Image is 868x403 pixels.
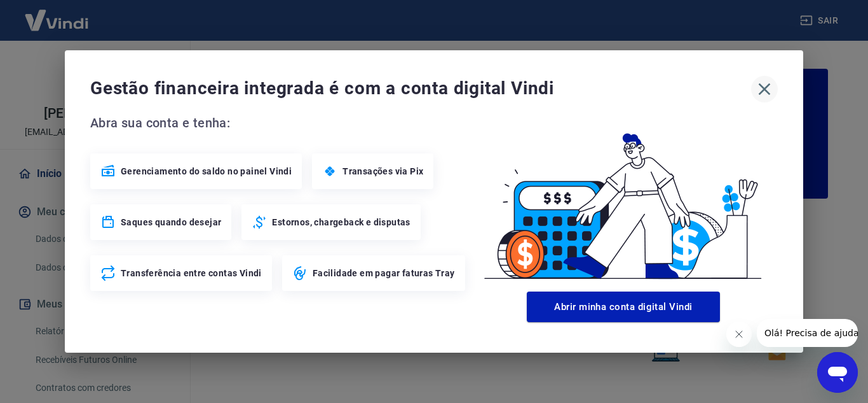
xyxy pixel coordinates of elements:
[90,113,469,133] span: Abra sua conta e tenha:
[272,216,410,229] span: Estornos, chargeback e disputas
[469,113,778,286] img: Good Billing
[313,267,455,279] span: Facilidade em pagar faturas Tray
[527,292,720,322] button: Abrir minha conta digital Vindi
[8,9,107,19] span: Olá! Precisa de ajuda?
[342,165,423,178] span: Transações via Pix
[121,165,292,178] span: Gerenciamento do saldo no painel Vindi
[121,216,221,229] span: Saques quando desejar
[817,352,858,393] iframe: Botão para abrir a janela de mensagens
[757,319,858,347] iframe: Mensagem da empresa
[121,267,262,279] span: Transferência entre contas Vindi
[90,76,751,101] span: Gestão financeira integrada é com a conta digital Vindi
[726,322,752,347] iframe: Fechar mensagem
